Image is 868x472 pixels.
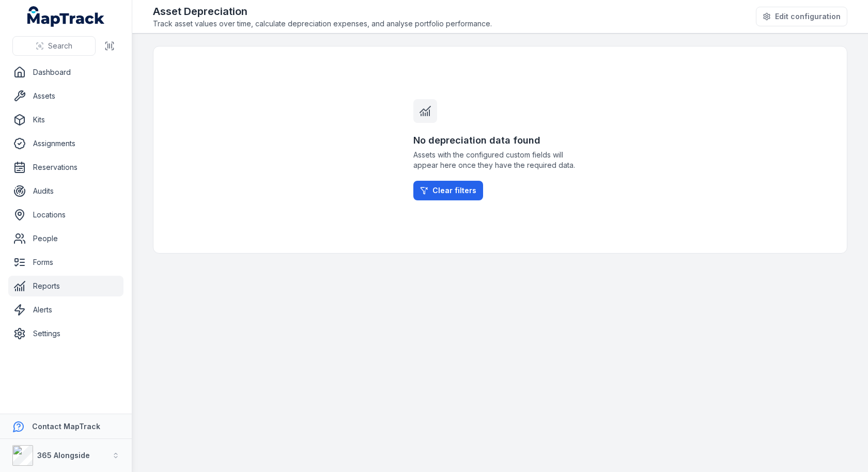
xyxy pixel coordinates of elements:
[8,228,123,249] a: People
[413,133,587,148] h3: No depreciation data found
[12,36,96,56] button: Search
[8,86,123,106] a: Assets
[8,300,123,320] a: Alerts
[756,7,847,26] button: Edit configuration
[27,6,105,27] a: MapTrack
[8,276,123,296] a: Reports
[413,181,483,200] a: Clear filters
[32,422,100,431] strong: Contact MapTrack
[37,451,90,460] strong: 365 Alongside
[8,157,123,178] a: Reservations
[8,109,123,130] a: Kits
[8,62,123,83] a: Dashboard
[153,4,492,19] h2: Asset Depreciation
[8,204,123,225] a: Locations
[8,252,123,273] a: Forms
[8,181,123,201] a: Audits
[153,19,492,29] span: Track asset values over time, calculate depreciation expenses, and analyse portfolio performance.
[8,133,123,154] a: Assignments
[48,41,72,51] span: Search
[413,150,587,170] span: Assets with the configured custom fields will appear here once they have the required data.
[8,323,123,344] a: Settings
